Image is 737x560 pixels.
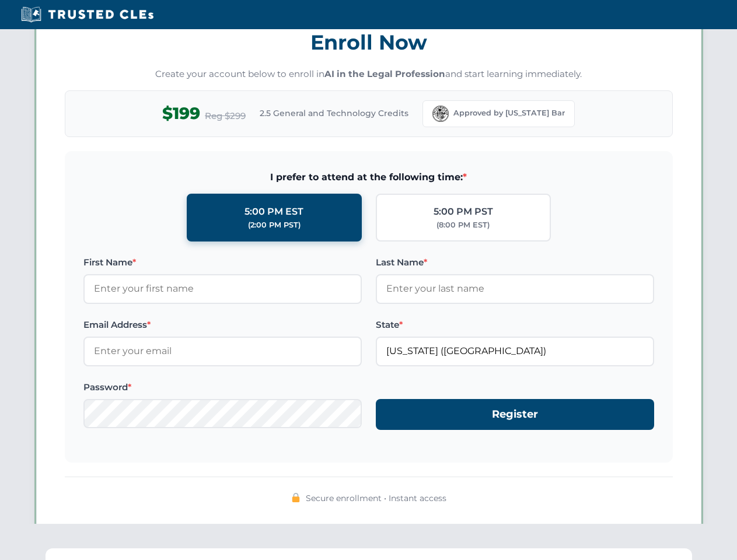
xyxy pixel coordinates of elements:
[83,337,362,366] input: Enter your email
[18,6,157,23] img: Trusted CLEs
[434,204,493,219] div: 5:00 PM PST
[376,274,654,303] input: Enter your last name
[248,219,301,231] div: (2:00 PM PST)
[83,318,362,332] label: Email Address
[162,100,200,127] span: $199
[83,380,362,394] label: Password
[436,219,490,231] div: (8:00 PM EST)
[376,399,654,430] button: Register
[324,68,445,79] strong: AI in the Legal Profession
[376,256,654,269] label: Last Name
[83,274,362,303] input: Enter your first name
[306,492,446,505] span: Secure enrollment • Instant access
[291,493,301,502] img: 🔒
[205,109,246,123] span: Reg $299
[244,204,303,219] div: 5:00 PM EST
[83,256,362,269] label: First Name
[376,318,654,332] label: State
[65,24,673,61] h3: Enroll Now
[432,106,449,122] img: Florida Bar
[260,107,408,120] span: 2.5 General and Technology Credits
[453,107,565,119] span: Approved by [US_STATE] Bar
[83,170,654,185] span: I prefer to attend at the following time:
[65,68,673,81] p: Create your account below to enroll in and start learning immediately.
[376,337,654,366] input: Florida (FL)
